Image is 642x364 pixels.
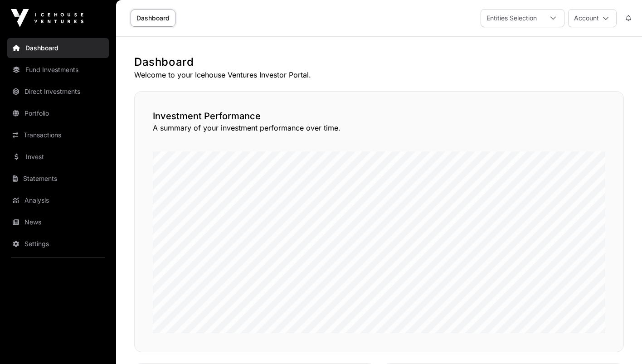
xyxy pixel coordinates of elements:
p: A summary of your investment performance over time. [153,122,605,133]
div: Entities Selection [481,10,542,27]
a: Dashboard [131,10,175,27]
p: Welcome to your Icehouse Ventures Investor Portal. [134,69,624,80]
a: Settings [7,234,109,254]
a: Statements [7,169,109,189]
a: Fund Investments [7,60,109,80]
button: Account [568,9,617,27]
a: Invest [7,147,109,167]
a: Portfolio [7,103,109,123]
a: Direct Investments [7,82,109,102]
h1: Dashboard [134,55,624,69]
h2: Investment Performance [153,110,605,122]
a: Transactions [7,125,109,145]
img: Icehouse Ventures Logo [11,9,83,27]
a: Dashboard [7,38,109,58]
a: Analysis [7,190,109,210]
a: News [7,212,109,232]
